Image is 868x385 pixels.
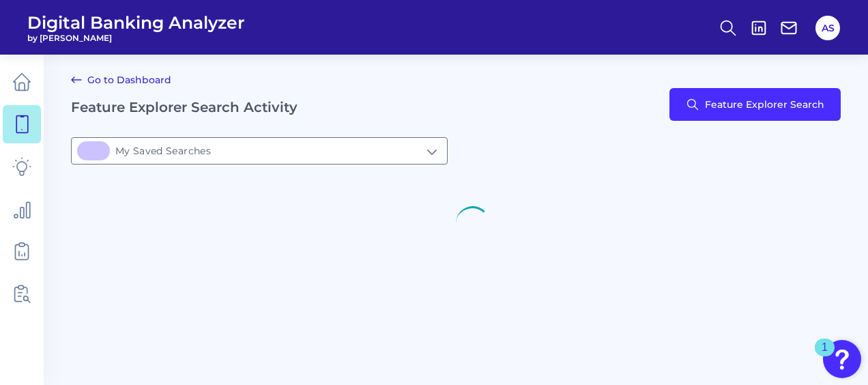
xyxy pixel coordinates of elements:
[822,347,828,365] div: 1
[669,88,841,121] button: Feature Explorer Search
[705,99,824,110] span: Feature Explorer Search
[27,33,245,43] span: by [PERSON_NAME]
[27,12,245,33] span: Digital Banking Analyzer
[71,99,298,115] h2: Feature Explorer Search Activity
[71,72,171,88] a: Go to Dashboard
[823,340,861,378] button: Open Resource Center, 1 new notification
[815,16,840,40] button: AS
